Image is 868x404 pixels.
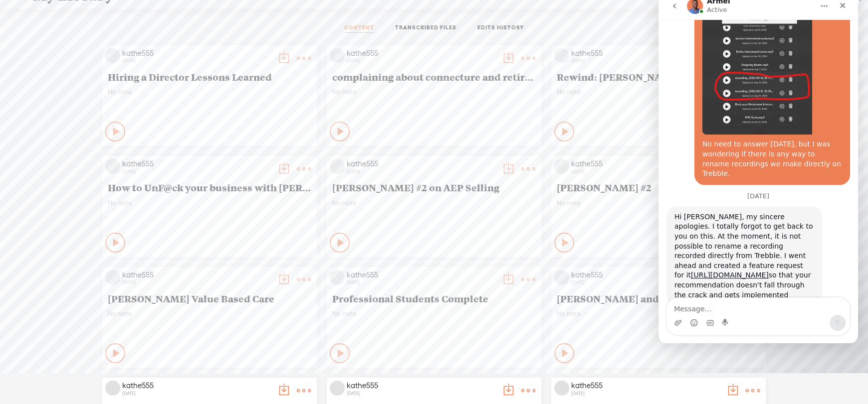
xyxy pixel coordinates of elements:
[108,88,311,96] span: No note
[571,48,721,58] div: kathe555
[332,292,536,304] span: Professional Students Complete
[108,181,311,193] span: How to UnF@ck your business with [PERSON_NAME] and [PERSON_NAME]
[347,58,496,64] div: [DATE]
[395,24,456,33] a: TRANSCRIBED FILES
[108,309,311,318] span: No note
[571,391,721,397] div: [DATE]
[571,58,721,64] div: [DATE]
[108,292,311,304] span: [PERSON_NAME] Value Based Care
[347,381,496,391] div: kathe555
[557,292,760,304] span: [PERSON_NAME] and [PERSON_NAME] complete
[105,48,120,63] img: videoLoading.png
[554,381,569,396] img: videoLoading.png
[571,270,721,280] div: kathe555
[554,48,569,63] img: videoLoading.png
[347,270,496,280] div: kathe555
[347,391,496,397] div: [DATE]
[330,270,345,285] img: videoLoading.png
[554,270,569,285] img: videoLoading.png
[347,169,496,175] div: [DATE]
[330,381,345,396] img: videoLoading.png
[557,71,760,83] span: Rewind: [PERSON_NAME] for OEP
[122,279,272,285] div: [DATE]
[557,181,760,193] span: [PERSON_NAME] #2
[122,159,272,169] div: kathe555
[557,199,760,207] span: No note
[557,309,760,318] span: No note
[122,270,272,280] div: kathe555
[108,199,311,207] span: No note
[122,381,272,391] div: kathe555
[332,181,536,193] span: [PERSON_NAME] #2 on AEP Selling
[571,279,721,285] div: [DATE]
[554,159,569,174] img: videoLoading.png
[557,88,760,96] span: No note
[332,309,536,318] span: No note
[330,48,345,63] img: videoLoading.png
[347,279,496,285] div: [DATE]
[332,88,536,96] span: No note
[347,159,496,169] div: kathe555
[108,71,311,83] span: Hiring a Director Lessons Learned
[571,381,721,391] div: kathe555
[122,169,272,175] div: [DATE]
[122,58,272,64] div: [DATE]
[105,381,120,396] img: videoLoading.png
[477,24,524,33] a: EDITS HISTORY
[571,159,721,169] div: kathe555
[332,199,536,207] span: No note
[347,48,496,58] div: kathe555
[332,71,536,83] span: complaining about connecture and retireflo from 2025 aep
[122,391,272,397] div: [DATE]
[330,159,345,174] img: videoLoading.png
[122,48,272,58] div: kathe555
[105,159,120,174] img: videoLoading.png
[344,24,374,33] a: CONTENT
[105,270,120,285] img: videoLoading.png
[571,169,721,175] div: [DATE]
